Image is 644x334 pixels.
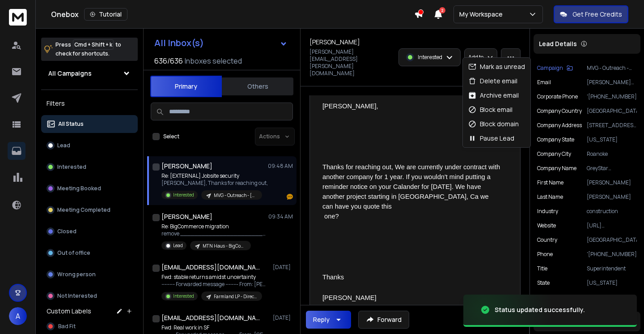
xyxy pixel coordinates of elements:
button: Primary [150,76,222,97]
h1: [PERSON_NAME] [161,212,212,221]
p: Fwd: stable returns amidst uncertainty [161,274,269,281]
p: Website [537,222,556,229]
div: Block domain [468,120,519,128]
p: [DATE] [273,314,293,321]
div: [PERSON_NAME] [322,293,500,303]
p: Last Name [537,193,563,201]
p: Company Address [537,122,582,129]
p: Out of office [57,249,90,257]
button: Tutorial [84,8,127,21]
p: [PERSON_NAME] [587,179,637,186]
p: [STREET_ADDRESS][US_STATE] [587,122,637,129]
h1: [PERSON_NAME] [309,38,360,47]
p: MVG - Outreach - [GEOGRAPHIC_DATA] [214,192,257,199]
label: Select [163,133,179,140]
h1: All Inbox(s) [154,39,204,47]
p: [DATE] [273,264,293,271]
h1: All Campaigns [48,69,92,78]
p: Interested [173,293,194,300]
p: Press to check for shortcuts. [55,40,121,58]
p: Roanoke [587,150,637,158]
div: Reply [313,315,330,324]
p: Company City [537,150,571,158]
div: Block email [468,105,513,114]
p: Campaign [537,64,563,72]
p: [US_STATE] [587,136,637,143]
p: 09:48 AM [268,163,293,170]
p: industry [537,208,558,215]
p: MVG - Outreach - [GEOGRAPHIC_DATA] [587,64,637,72]
span: A [9,307,27,325]
p: Interested [57,163,86,171]
div: Pause Lead [468,134,514,143]
span: Cmd + Shift + k [73,39,114,50]
p: Company Name [537,165,576,172]
p: Email [537,79,551,86]
p: [PERSON_NAME] [587,193,637,201]
p: Lead Details [539,39,577,48]
h1: [PERSON_NAME] [161,162,212,171]
p: '[PHONE_NUMBER] [587,251,637,258]
p: Wrong person [57,271,96,278]
p: Corporate Phone [537,93,578,100]
p: [US_STATE] [587,279,637,287]
p: Farmland LP - Direct Channel - [PERSON_NAME] [214,293,257,300]
h1: [EMAIL_ADDRESS][DOMAIN_NAME] [161,313,260,322]
div: Thanks for reaching out, We are currently under contract with another company for 1 year. If you ... [322,162,500,221]
p: [GEOGRAPHIC_DATA] [587,236,637,244]
p: [URL][DOMAIN_NAME] [587,222,637,229]
h3: Filters [41,97,138,110]
p: GreyStar Construction [587,165,637,172]
p: Title [537,265,547,272]
p: Company State [537,136,574,143]
h1: [EMAIL_ADDRESS][DOMAIN_NAME] [161,263,260,272]
p: Meeting Completed [57,206,110,214]
p: My Workspace [459,10,506,19]
h3: Custom Labels [47,307,91,316]
p: Superintendent [587,265,637,272]
p: [PERSON_NAME], Thanks for reaching out, [161,180,268,187]
div: Mark as unread [468,62,525,71]
p: All Status [58,120,84,128]
p: Not Interested [57,292,97,300]
p: [PERSON_NAME][EMAIL_ADDRESS][PERSON_NAME][DOMAIN_NAME] [309,48,393,77]
span: Bad Fit [58,323,76,330]
p: Phone [537,251,553,258]
p: [GEOGRAPHIC_DATA] [587,107,637,115]
p: Fwd: Real work in SF [161,324,269,331]
p: Lead [173,242,183,249]
p: Closed [57,228,76,235]
p: MTN Haus - BigCommerece Users Campaign - Mid/Senior Level titles [203,243,246,249]
span: 2 [439,7,445,13]
p: Interested [173,192,194,198]
h3: Inboxes selected [185,56,242,66]
p: Interested [418,54,442,61]
div: Archive email [468,91,519,100]
p: Add to [468,54,483,61]
div: [PERSON_NAME], [322,101,500,111]
p: [PERSON_NAME][EMAIL_ADDRESS][PERSON_NAME][DOMAIN_NAME] [587,79,637,86]
div: Onebox [51,8,414,21]
p: First Name [537,179,563,186]
span: 636 / 636 [154,56,183,66]
p: Lead [57,142,70,149]
p: Re: [EXTERNAL] Jobsite security [161,172,268,180]
p: 09:34 AM [268,213,293,220]
p: '[PHONE_NUMBER] [587,93,637,100]
button: Forward [358,311,409,329]
p: Meeting Booked [57,185,101,192]
p: ---------- Forwarded message --------- From: [PERSON_NAME] [161,281,269,288]
p: construction [587,208,637,215]
p: Re: BigCommerce migration [161,223,269,230]
p: remove ________________________________ From: Web [PERSON_NAME] [161,230,269,237]
p: Country [537,236,557,244]
div: Delete email [468,77,517,86]
p: Get Free Credits [572,10,622,19]
p: State [537,279,550,287]
p: Company Country [537,107,582,115]
button: Others [222,77,293,96]
div: Thanks [322,272,500,282]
